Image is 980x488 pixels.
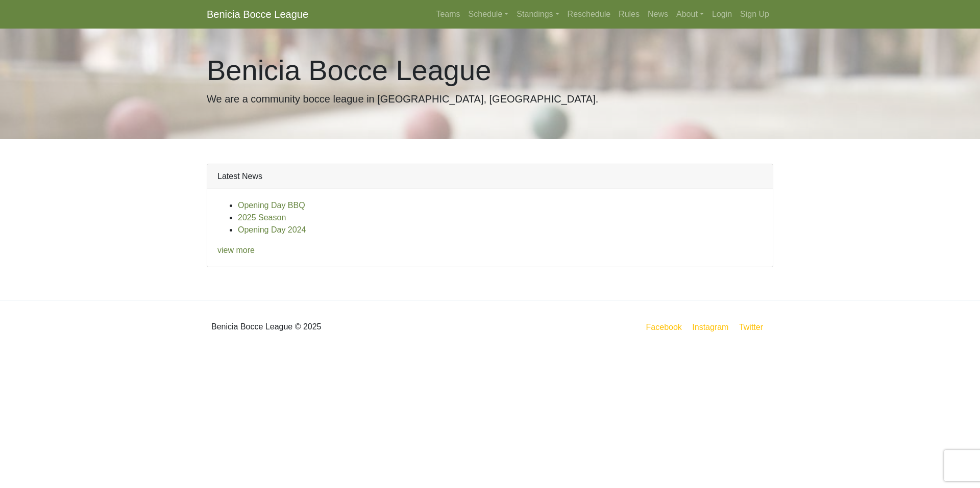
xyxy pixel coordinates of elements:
[199,309,490,345] div: Benicia Bocce League © 2025
[672,4,708,24] a: About
[207,4,308,24] a: Benicia Bocce League
[644,321,684,333] a: Facebook
[644,4,672,24] a: News
[464,4,513,24] a: Schedule
[238,213,286,222] a: 2025 Season
[615,4,644,24] a: Rules
[207,164,773,189] div: Latest News
[736,4,773,24] a: Sign Up
[512,4,563,24] a: Standings
[207,91,773,107] p: We are a community bocce league in [GEOGRAPHIC_DATA], [GEOGRAPHIC_DATA].
[708,4,736,24] a: Login
[690,321,730,333] a: Instagram
[238,201,305,210] a: Opening Day BBQ
[238,225,306,234] a: Opening Day 2024
[207,53,773,87] h1: Benicia Bocce League
[432,4,464,24] a: Teams
[737,321,771,333] a: Twitter
[217,246,255,254] a: view more
[563,4,615,24] a: Reschedule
